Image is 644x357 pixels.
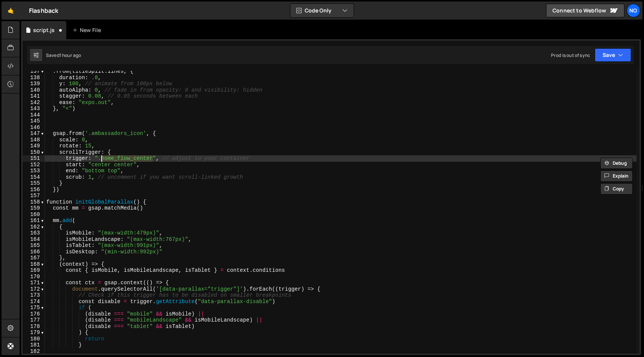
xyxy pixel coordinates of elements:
[23,261,45,268] div: 168
[23,305,45,311] div: 175
[23,348,45,355] div: 182
[23,317,45,323] div: 177
[23,218,45,224] div: 161
[46,52,81,58] div: Saved
[23,299,45,305] div: 174
[600,183,633,195] button: Copy
[23,168,45,174] div: 153
[23,280,45,286] div: 171
[600,170,633,182] button: Explain
[23,193,45,199] div: 157
[23,255,45,261] div: 167
[23,311,45,317] div: 176
[627,4,640,17] a: No
[23,336,45,342] div: 180
[595,48,631,62] button: Save
[23,236,45,243] div: 164
[23,224,45,230] div: 162
[23,68,45,75] div: 137
[23,87,45,93] div: 140
[290,4,354,17] button: Code Only
[23,199,45,205] div: 158
[72,26,104,34] div: New File
[23,162,45,168] div: 152
[23,249,45,255] div: 166
[23,187,45,193] div: 156
[23,230,45,236] div: 163
[23,155,45,162] div: 151
[23,124,45,131] div: 146
[23,329,45,336] div: 179
[23,100,45,106] div: 142
[23,205,45,211] div: 159
[546,4,624,17] a: Connect to Webflow
[23,137,45,143] div: 148
[23,342,45,348] div: 181
[23,180,45,187] div: 155
[29,6,58,15] div: Flashback
[23,242,45,249] div: 165
[23,75,45,81] div: 138
[23,143,45,149] div: 149
[23,292,45,299] div: 173
[23,81,45,87] div: 139
[23,130,45,137] div: 147
[551,52,590,58] div: Prod is out of sync
[33,26,55,34] div: script.js
[2,2,20,20] a: 🤙
[60,52,81,58] div: 1 hour ago
[23,286,45,293] div: 172
[23,149,45,156] div: 150
[23,93,45,100] div: 141
[23,112,45,118] div: 144
[23,323,45,330] div: 178
[23,211,45,218] div: 160
[23,118,45,124] div: 145
[23,274,45,280] div: 170
[600,158,633,169] button: Debug
[23,267,45,274] div: 169
[23,174,45,181] div: 154
[23,106,45,112] div: 143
